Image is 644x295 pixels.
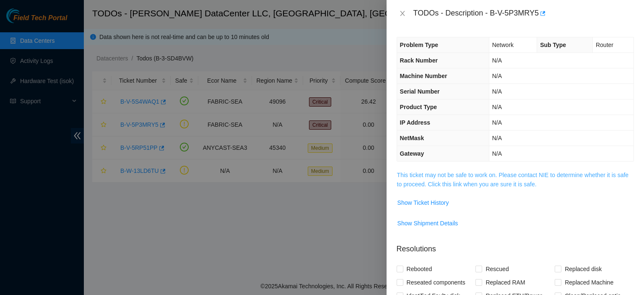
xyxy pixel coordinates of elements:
[492,73,502,79] span: N/A
[540,42,566,48] span: Sub Type
[482,262,512,276] span: Rescued
[397,217,459,230] button: Show Shipment Details
[482,276,528,289] span: Replaced RAM
[400,73,447,79] span: Machine Number
[400,135,424,141] span: NetMask
[403,262,436,276] span: Rebooted
[492,42,514,48] span: Network
[492,135,502,141] span: N/A
[397,10,408,18] button: Close
[397,198,449,207] span: Show Ticket History
[492,88,502,95] span: N/A
[400,88,440,95] span: Serial Number
[397,172,628,188] a: This ticket may not be safe to work on. Please contact NIE to determine whether it is safe to pro...
[397,196,449,209] button: Show Ticket History
[596,42,613,48] span: Router
[403,276,469,289] span: Reseated components
[397,219,458,228] span: Show Shipment Details
[400,57,438,64] span: Rack Number
[492,104,502,110] span: N/A
[400,42,439,48] span: Problem Type
[413,7,634,20] div: TODOs - Description - B-V-5P3MRY5
[561,276,617,289] span: Replaced Machine
[400,119,430,126] span: IP Address
[561,262,605,276] span: Replaced disk
[400,104,437,110] span: Product Type
[492,150,502,157] span: N/A
[397,237,634,255] p: Resolutions
[399,10,406,17] span: close
[400,150,424,157] span: Gateway
[492,119,502,126] span: N/A
[492,57,502,64] span: N/A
